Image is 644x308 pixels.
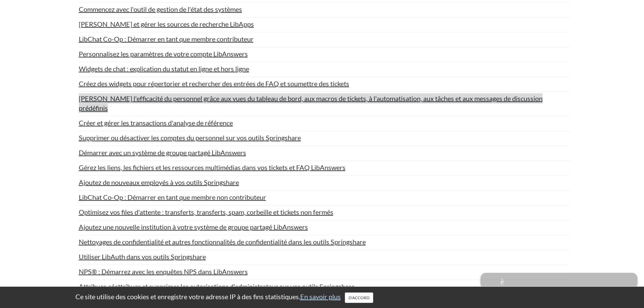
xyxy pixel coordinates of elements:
font: LibChat Co-Op : Démarrer en tant que membre non contributeur [79,193,266,201]
a: [PERSON_NAME] l'efficacité du personnel grâce aux vues du tableau de bord, aux macros de tickets,... [79,93,543,113]
a: flèche vers le haut [481,274,637,282]
font: Ce site utilise des cookies et enregistre votre adresse IP à des fins statistiques. [75,292,300,301]
font: Nettoyages de confidentialité et autres fonctionnalités de confidentialité dans les outils Spring... [79,238,366,246]
a: Utiliser LibAuth dans vos outils Springshare [79,252,206,262]
font: Ajoutez de nouveaux employés à vos outils Springshare [79,178,239,186]
a: Commencez avec l'outil de gestion de l'état des systèmes [79,4,242,14]
font: Gérez les liens, les fichiers et les ressources multimédias dans vos tickets et FAQ LibAnswers [79,163,345,171]
button: Fermer [345,292,373,303]
font: Attribuer, réattribuer et supprimer les autorisations d'administrateur sur vos outils Springshare [79,282,355,290]
font: Démarrer avec un système de groupe partagé LibAnswers [79,148,246,157]
a: Ajoutez une nouvelle institution à votre système de groupe partagé LibAnswers [79,222,308,232]
font: Optimisez vos files d'attente : transferts, transferts, spam, corbeille et tickets non fermés [79,208,333,216]
a: Ajoutez de nouveaux employés à vos outils Springshare [79,177,239,187]
font: Créer et gérer les transactions d'analyse de référence [79,119,233,127]
font: NPS® : Démarrez avec les enquêtes NPS dans LibAnswers [79,267,248,276]
a: LibChat Co-Op : Démarrer en tant que membre contributeur [79,34,254,44]
a: Widgets de chat : explication du statut en ligne et hors ligne [79,64,249,74]
font: Utiliser LibAuth dans vos outils Springshare [79,253,206,261]
font: [PERSON_NAME] l'efficacité du personnel grâce aux vues du tableau de bord, aux macros de tickets,... [79,94,543,112]
a: Créer et gérer les transactions d'analyse de référence [79,118,233,128]
a: Créez des widgets pour répertorier et rechercher des entrées de FAQ et soumettre des tickets [79,78,349,89]
a: Supprimer ou désactiver les comptes du personnel sur vos outils Springshare [79,133,301,143]
a: Démarrer avec un système de groupe partagé LibAnswers [79,147,246,158]
font: Commencez avec l'outil de gestion de l'état des systèmes [79,5,242,13]
a: [PERSON_NAME] et gérer les sources de recherche LibApps [79,19,254,29]
a: Attribuer, réattribuer et supprimer les autorisations d'administrateur sur vos outils Springshare [79,281,355,291]
a: NPS® : Démarrez avec les enquêtes NPS dans LibAnswers [79,266,248,277]
font: Personnalisez les paramètres de votre compte LibAnswers [79,50,248,58]
font: [PERSON_NAME] et gérer les sources de recherche LibApps [79,20,254,28]
a: En savoir plus [300,292,341,301]
font: Créez des widgets pour répertorier et rechercher des entrées de FAQ et soumettre des tickets [79,79,349,88]
a: Personnalisez les paramètres de votre compte LibAnswers [79,49,248,59]
font: LibChat Co-Op : Démarrer en tant que membre contributeur [79,35,254,43]
a: LibChat Co-Op : Démarrer en tant que membre non contributeur [79,192,266,202]
font: Supprimer ou désactiver les comptes du personnel sur vos outils Springshare [79,134,301,142]
font: flèche vers le haut [484,276,634,284]
font: D'ACCORD [349,295,369,300]
font: Ajoutez une nouvelle institution à votre système de groupe partagé LibAnswers [79,223,308,231]
font: Widgets de chat : explication du statut en ligne et hors ligne [79,65,249,73]
a: Optimisez vos files d'attente : transferts, transferts, spam, corbeille et tickets non fermés [79,207,333,217]
a: Nettoyages de confidentialité et autres fonctionnalités de confidentialité dans les outils Spring... [79,237,366,247]
a: Gérez les liens, les fichiers et les ressources multimédias dans vos tickets et FAQ LibAnswers [79,162,345,172]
